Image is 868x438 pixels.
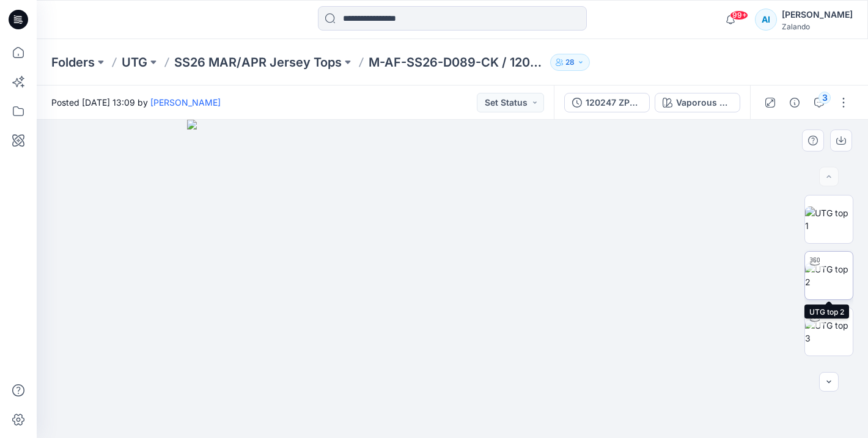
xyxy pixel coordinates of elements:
[805,263,853,288] img: UTG top 2
[730,10,748,20] span: 99+
[51,96,221,109] span: Posted [DATE] 13:09 by
[676,96,732,109] div: Vaporous Gray (12-4302 TCX)
[782,22,853,31] div: Zalando
[122,54,147,71] a: UTG
[755,9,777,31] div: AI
[565,56,575,69] p: 28
[51,54,95,71] a: Folders
[586,96,642,109] div: 120247 ZPL DEV KM
[187,120,718,438] img: eyJhbGciOiJIUzI1NiIsImtpZCI6IjAiLCJzbHQiOiJzZXMiLCJ0eXAiOiJKV1QifQ.eyJkYXRhIjp7InR5cGUiOiJzdG9yYW...
[809,93,829,112] button: 3
[655,93,740,112] button: Vaporous Gray (12-4302 TCX)
[818,92,831,104] div: 3
[174,54,342,71] a: SS26 MAR/APR Jersey Tops
[550,54,590,71] button: 28
[805,206,853,232] img: UTG top 1
[785,93,804,112] button: Details
[150,97,221,108] a: [PERSON_NAME]
[805,319,853,345] img: UTG top 3
[782,7,853,22] div: [PERSON_NAME]
[369,54,545,71] p: M-AF-SS26-D089-CK / 120247
[564,93,650,112] button: 120247 ZPL DEV KM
